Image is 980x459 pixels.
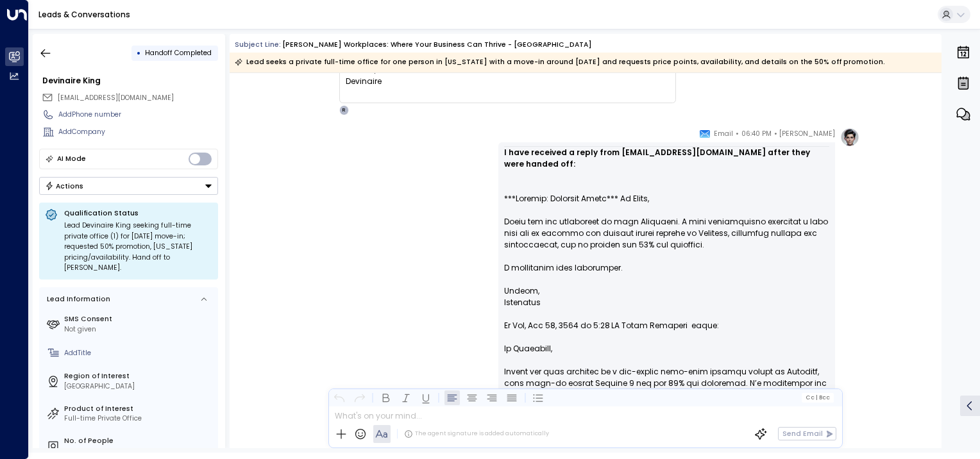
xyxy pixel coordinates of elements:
[282,40,592,50] div: [PERSON_NAME] Workplaces: Where Your Business Can Thrive - [GEOGRAPHIC_DATA]
[58,93,174,103] span: dking@weareproblematic.com
[57,153,86,165] div: AI Mode
[64,371,214,381] label: Region of Interest
[64,446,214,456] div: 1
[45,181,84,190] div: Actions
[58,110,218,120] div: AddPhone number
[736,128,739,140] span: •
[64,436,214,446] label: No. of People
[58,127,218,137] div: AddCompany
[64,221,212,274] div: Lead Devinaire King seeking full-time private office (1) for [DATE] move-in; requested 50% promot...
[137,44,141,62] div: •
[39,177,218,195] div: Button group with a nested menu
[64,208,212,218] p: Qualification Status
[815,394,817,401] span: |
[58,93,174,103] span: [EMAIL_ADDRESS][DOMAIN_NAME]
[42,75,218,87] div: Devinaire King
[64,381,214,392] div: [GEOGRAPHIC_DATA]
[38,9,130,20] a: Leads & Conversations
[404,430,549,438] div: The agent signature is added automatically
[145,48,212,58] span: Handoff Completed
[64,314,214,324] label: SMS Consent
[64,413,214,424] div: Full-time Private Office
[741,128,772,140] span: 06:40 PM
[802,393,834,402] button: Cc|Bcc
[235,40,281,49] span: Subject Line:
[504,147,812,169] strong: I have received a reply from [EMAIL_ADDRESS][DOMAIN_NAME] after they were handed off:
[64,348,214,358] div: AddTitle
[351,390,367,405] button: Redo
[44,294,110,305] div: Lead Information
[714,128,733,140] span: Email
[806,394,830,401] span: Cc Bcc
[64,324,214,335] div: Not given
[332,390,347,405] button: Undo
[39,177,218,195] button: Actions
[840,128,859,147] img: profile-logo.png
[64,404,214,414] label: Product of Interest
[339,105,350,115] div: R
[774,128,777,140] span: •
[779,128,835,140] span: [PERSON_NAME]
[235,56,885,69] div: Lead seeks a private full-time office for one person in [US_STATE] with a move-in around [DATE] a...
